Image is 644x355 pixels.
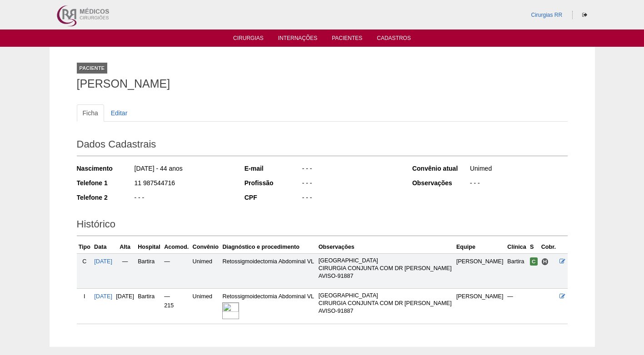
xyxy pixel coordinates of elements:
[469,178,568,190] div: - - -
[454,253,505,288] td: [PERSON_NAME]
[134,178,232,190] div: 11 987544716
[114,253,136,288] td: —
[220,253,316,288] td: Retossigmoidectomia Abdominal VL
[77,241,93,254] th: Tipo
[92,241,114,254] th: Data
[541,258,549,266] span: Hospital
[162,253,190,288] td: —
[220,241,316,254] th: Diagnóstico e procedimento
[77,135,568,156] h2: Dados Cadastrais
[79,292,91,301] div: I
[377,35,411,44] a: Cadastros
[136,241,162,254] th: Hospital
[162,241,190,254] th: Acomod.
[301,178,400,190] div: - - -
[582,12,587,18] i: Sair
[114,241,136,254] th: Alta
[245,178,301,187] div: Profissão
[505,253,528,288] td: Bartira
[531,12,562,18] a: Cirurgias RR
[301,193,400,204] div: - - -
[412,178,469,187] div: Observações
[245,164,301,173] div: E-mail
[454,289,505,324] td: [PERSON_NAME]
[77,78,568,89] h1: [PERSON_NAME]
[77,164,134,173] div: Nascimento
[77,104,104,122] a: Ficha
[332,35,362,44] a: Pacientes
[136,289,162,324] td: Bartira
[278,35,318,44] a: Internações
[136,253,162,288] td: Bartira
[469,164,568,175] div: Unimed
[191,241,221,254] th: Convênio
[191,253,221,288] td: Unimed
[505,289,528,324] td: —
[319,257,453,280] p: [GEOGRAPHIC_DATA] CIRURGIA CONJUNTA COM DR [PERSON_NAME] AVISO-91887
[105,104,134,122] a: Editar
[94,258,112,265] a: [DATE]
[301,164,400,175] div: - - -
[79,257,91,266] div: C
[77,215,568,236] h2: Histórico
[528,241,539,254] th: S
[530,257,538,266] span: Confirmada
[191,289,221,324] td: Unimed
[162,289,190,324] td: — 215
[233,35,264,44] a: Cirurgias
[94,293,112,300] a: [DATE]
[77,193,134,202] div: Telefone 2
[77,178,134,187] div: Telefone 1
[116,293,134,300] span: [DATE]
[412,164,469,173] div: Convênio atual
[134,164,232,175] div: [DATE] - 44 anos
[319,292,453,315] p: [GEOGRAPHIC_DATA] CIRURGIA CONJUNTA COM DR [PERSON_NAME] AVISO-91887
[77,63,108,74] div: Paciente
[454,241,505,254] th: Equipe
[245,193,301,202] div: CPF
[539,241,558,254] th: Cobr.
[505,241,528,254] th: Clínica
[220,289,316,324] td: Retossigmoidectomia Abdominal VL
[317,241,454,254] th: Observações
[134,193,232,204] div: - - -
